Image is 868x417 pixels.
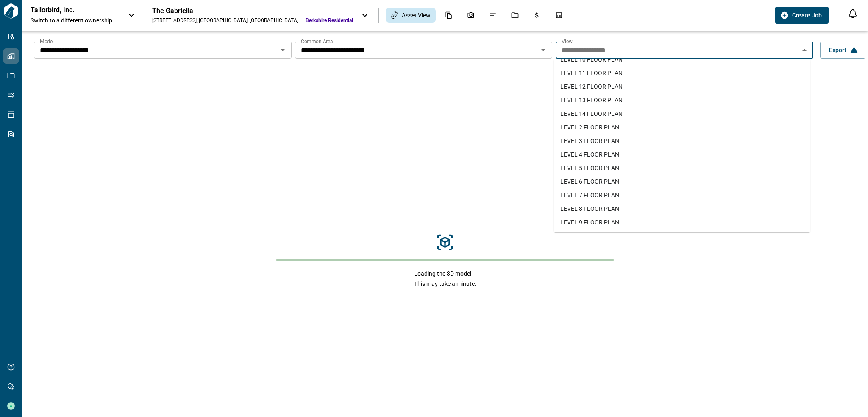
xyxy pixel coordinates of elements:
[40,38,54,45] label: Model
[562,38,573,45] label: View
[829,46,846,54] span: Export
[484,8,502,22] div: Issues & Info
[560,96,623,104] span: LEVEL 13 FLOOR PLAN
[560,123,619,132] span: LEVEL 2 FLOOR PLAN
[775,7,829,24] button: Create Job
[560,82,623,91] span: LEVEL 12 FLOOR PLAN
[560,204,619,213] span: LEVEL 8 FLOOR PLAN
[506,8,524,22] div: Jobs
[414,269,476,278] span: Loading the 3D model
[560,55,623,64] span: LEVEL 10 FLOOR PLAN
[560,191,619,199] span: LEVEL 7 FLOOR PLAN
[277,44,289,56] button: Open
[798,44,810,56] button: Close
[560,69,623,77] span: LEVEL 11 FLOOR PLAN
[820,42,865,59] button: Export
[31,16,120,25] span: Switch to a different ownership
[537,44,549,56] button: Open
[528,8,546,22] div: Budgets
[440,8,458,22] div: Documents
[560,177,619,186] span: LEVEL 6 FLOOR PLAN
[402,11,431,20] span: Asset View
[560,218,619,227] span: LEVEL 9 FLOOR PLAN
[306,17,353,24] span: Berkshire Residential
[414,280,476,288] span: This may take a minute.
[386,8,436,23] div: Asset View
[31,6,107,14] p: Tailorbird, Inc.
[550,8,568,22] div: Takeoff Center
[152,7,353,15] div: The Gabriella
[301,38,333,45] label: Common Area
[560,164,619,172] span: LEVEL 5 FLOOR PLAN
[462,8,480,22] div: Photos
[560,150,619,159] span: LEVEL 4 FLOOR PLAN
[846,7,860,20] button: Open notification feed
[152,17,298,24] div: [STREET_ADDRESS] , [GEOGRAPHIC_DATA] , [GEOGRAPHIC_DATA]
[560,137,619,145] span: LEVEL 3 FLOOR PLAN
[792,11,822,20] span: Create Job
[560,109,623,118] span: LEVEL 14 FLOOR PLAN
